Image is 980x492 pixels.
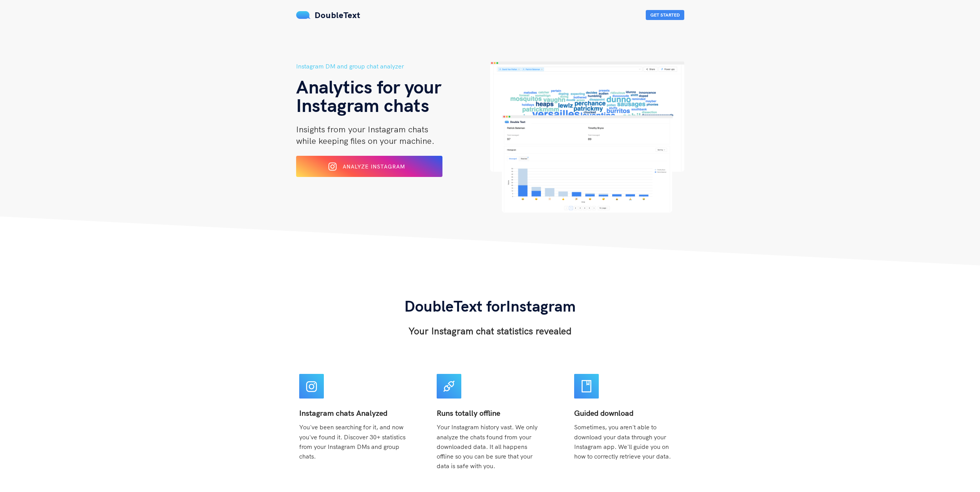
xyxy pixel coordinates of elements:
b: Instagram chats Analyzed [299,408,387,418]
span: You've been searching for it, and now you've found it. Discover 30+ statistics from your Instagra... [299,423,405,460]
span: Analytics for your [296,75,441,98]
a: Analyze Instagram [296,166,442,173]
span: book [580,380,593,392]
span: Your Instagram history vast. We only analyze the chats found from your downloaded data. It all ha... [437,423,538,470]
span: DoubleText for Instagram [404,296,576,315]
span: Sometimes, you aren't able to download your data through your Instagram app. We'll guide you on h... [574,423,671,460]
h5: Instagram DM and group chat analyzer [296,62,490,71]
span: api [443,380,455,392]
b: Runs totally offline [437,408,500,418]
a: DoubleText [296,10,360,20]
h3: Your Instagram chat statistics revealed [404,325,576,337]
button: Get Started [646,10,684,20]
img: mS3x8y1f88AAAAABJRU5ErkJggg== [296,11,311,19]
img: hero [490,62,684,213]
b: Guided download [574,408,633,418]
span: while keeping files on your machine. [296,135,434,146]
span: DoubleText [315,10,360,20]
button: Analyze Instagram [296,156,442,177]
span: Instagram chats [296,93,429,117]
span: Insights from your Instagram chats [296,124,428,135]
span: Analyze Instagram [343,163,405,170]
